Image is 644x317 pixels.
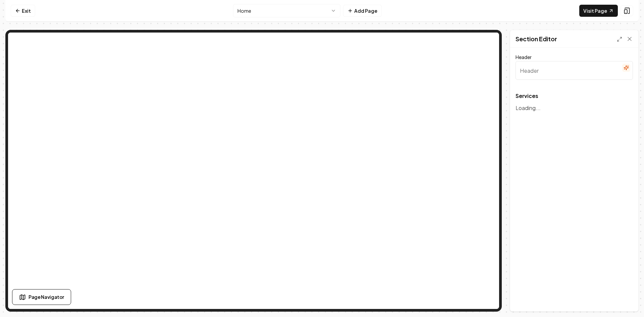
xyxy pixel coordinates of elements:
label: Header [516,54,532,60]
p: Loading... [516,104,633,112]
input: Header [516,61,633,80]
a: Visit Page [579,5,618,17]
button: Page Navigator [12,289,71,305]
span: Page Navigator [29,294,64,301]
a: Exit [11,5,35,17]
button: Add Page [343,5,382,17]
span: Services [516,93,633,99]
h2: Section Editor [516,34,557,44]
